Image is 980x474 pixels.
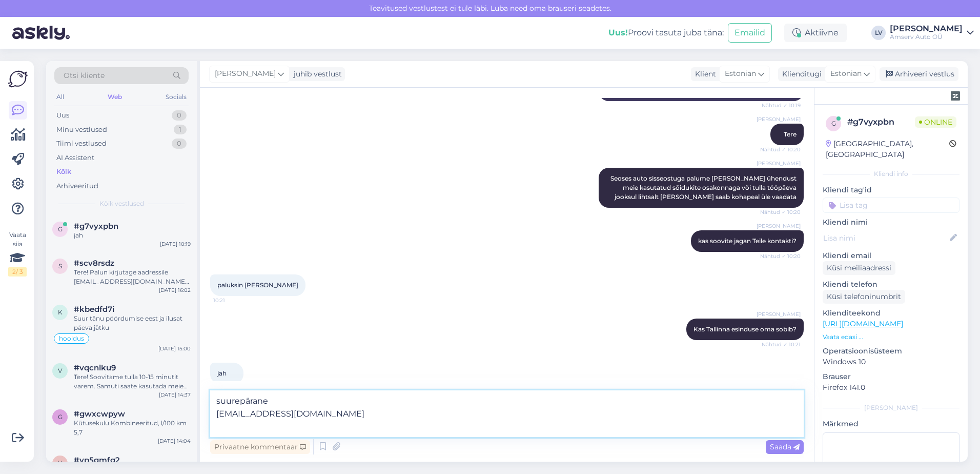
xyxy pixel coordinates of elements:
[728,23,772,43] button: Emailid
[58,413,63,421] span: g
[608,27,724,39] div: Proovi tasuta juba täna:
[823,279,959,290] p: Kliendi telefon
[823,232,948,244] input: Lisa nimi
[64,70,105,81] span: Otsi kliente
[823,290,905,304] div: Küsi telefoninumbrit
[56,139,107,149] div: Tiimi vestlused
[890,25,963,33] div: [PERSON_NAME]
[725,68,756,80] span: Estonian
[217,281,298,289] span: paluksin [PERSON_NAME]
[698,237,797,245] span: kas soovite jagan Teile kontakti?
[823,332,959,342] p: Vaata edasi ...
[160,240,191,248] div: [DATE] 10:19
[215,68,276,80] span: [PERSON_NAME]
[290,69,342,80] div: juhib vestlust
[608,28,628,37] b: Uus!
[74,231,191,240] div: jah
[760,146,801,153] span: Nähtud ✓ 10:20
[823,371,959,382] p: Brauser
[778,69,822,80] div: Klienditugi
[158,437,191,445] div: [DATE] 14:04
[784,130,797,138] span: Tere
[106,90,124,104] div: Web
[58,225,63,233] span: g
[757,222,801,230] span: [PERSON_NAME]
[826,139,949,160] div: [GEOGRAPHIC_DATA], [GEOGRAPHIC_DATA]
[693,325,797,333] span: Kas Tallinna esinduse oma sobib?
[757,115,801,123] span: [PERSON_NAME]
[210,440,310,454] div: Privaatne kommentaar
[56,181,98,191] div: Arhiveeritud
[74,314,191,332] div: Suur tänu pöördumise eest ja ilusat päeva jätku
[915,116,956,128] span: Online
[58,308,63,316] span: k
[54,90,66,104] div: All
[823,403,959,412] div: [PERSON_NAME]
[784,24,847,42] div: Aktiivne
[74,222,118,231] span: #g7vyxpbn
[8,267,27,276] div: 2 / 3
[58,262,62,270] span: s
[74,372,191,391] div: Tere! Soovitame tulla 10-15 minutit varem. Samuti saate kasutada meie võtmeautomaati, millel on 2...
[760,208,801,216] span: Nähtud ✓ 10:20
[823,319,903,328] a: [URL][DOMAIN_NAME]
[164,90,189,104] div: Socials
[8,69,28,89] img: Askly Logo
[172,110,187,121] div: 0
[8,230,27,276] div: Vaata siia
[757,310,801,318] span: [PERSON_NAME]
[691,69,716,80] div: Klient
[823,357,959,367] p: Windows 10
[58,367,62,374] span: v
[823,197,959,213] input: Lisa tag
[610,174,798,201] span: Seoses auto sisseostuga palume [PERSON_NAME] ühendust meie kasutatud sõidukite osakonnaga või tul...
[58,459,62,467] span: y
[56,167,71,177] div: Kõik
[823,250,959,261] p: Kliendi email
[174,125,187,135] div: 1
[213,297,252,304] span: 10:21
[762,341,801,348] span: Nähtud ✓ 10:21
[831,120,836,127] span: g
[59,335,84,342] span: hooldus
[830,68,862,80] span: Estonian
[74,409,125,419] span: #gwxcwpyw
[890,25,974,41] a: [PERSON_NAME]Amserv Auto OÜ
[56,110,69,121] div: Uus
[770,442,800,451] span: Saada
[56,153,94,163] div: AI Assistent
[823,169,959,179] div: Kliendi info
[74,305,114,314] span: #kbedfd7i
[880,67,958,81] div: Arhiveeri vestlus
[823,419,959,429] p: Märkmed
[823,308,959,319] p: Klienditeekond
[172,139,187,149] div: 0
[210,390,804,437] textarea: suurepärane [EMAIL_ADDRESS][DOMAIN_NAME]
[74,259,114,268] span: #scv8rsdz
[159,391,191,399] div: [DATE] 14:37
[890,33,963,41] div: Amserv Auto OÜ
[158,345,191,352] div: [DATE] 15:00
[760,252,801,260] span: Nähtud ✓ 10:20
[99,199,144,208] span: Kõik vestlused
[74,456,120,465] span: #yp5gmfg2
[823,185,959,195] p: Kliendi tag'id
[56,125,107,135] div: Minu vestlused
[823,346,959,357] p: Operatsioonisüsteem
[871,26,886,40] div: LV
[74,363,116,372] span: #vqcnlku9
[159,286,191,294] div: [DATE] 16:02
[74,268,191,286] div: Tere! Palun kirjutage aadressile [EMAIL_ADDRESS][DOMAIN_NAME]. Osakond vastab E – R 9.00 - 18.00,...
[823,217,959,228] p: Kliendi nimi
[847,116,915,128] div: # g7vyxpbn
[217,369,227,377] span: jah
[823,382,959,393] p: Firefox 141.0
[74,419,191,437] div: Kütusekulu Kombineeritud, l/100 km 5,7
[762,102,801,109] span: Nähtud ✓ 10:19
[951,91,960,101] img: zendesk
[823,261,895,275] div: Küsi meiliaadressi
[757,160,801,167] span: [PERSON_NAME]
